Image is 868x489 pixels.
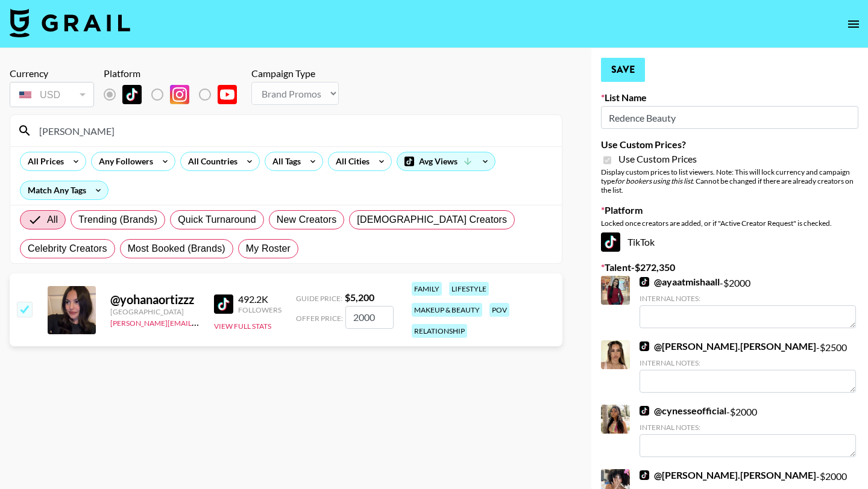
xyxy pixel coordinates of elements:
div: [GEOGRAPHIC_DATA] [110,307,200,316]
a: @[PERSON_NAME].[PERSON_NAME] [640,469,816,481]
img: Grail Talent [10,8,130,37]
div: Platform [104,67,247,79]
img: TikTok [640,277,649,287]
span: Celebrity Creators [28,241,107,256]
label: Use Custom Prices? [601,139,858,151]
div: All Tags [265,152,303,170]
div: 492.2K [238,293,281,305]
div: Locked once creators are added, or if "Active Creator Request" is checked. [601,219,858,228]
span: All [47,213,58,227]
span: New Creators [277,213,337,227]
div: Currency [10,67,94,79]
div: @ yohanaortizzz [110,292,200,307]
a: [PERSON_NAME][EMAIL_ADDRESS][PERSON_NAME][DOMAIN_NAME] [110,316,346,328]
div: makeup & beauty [412,303,482,317]
div: relationship [412,324,467,338]
input: 5,200 [345,306,394,329]
img: TikTok [640,341,649,351]
div: Currency is locked to USD [10,79,94,110]
div: Internal Notes: [640,294,856,303]
img: Instagram [170,85,189,104]
span: Offer Price: [296,314,343,323]
div: List locked to TikTok. [104,82,247,107]
div: Campaign Type [251,67,339,79]
div: All Countries [181,152,240,170]
div: Followers [238,305,281,314]
div: pov [489,303,509,317]
input: Search by User Name [32,121,555,140]
strong: $ 5,200 [345,291,374,303]
span: Guide Price: [296,294,342,303]
a: @[PERSON_NAME].[PERSON_NAME] [640,340,816,352]
div: Internal Notes: [640,358,856,367]
span: Most Booked (Brands) [128,241,225,256]
img: YouTube [218,85,237,104]
div: All Cities [329,152,372,170]
div: Match Any Tags [20,181,108,199]
div: family [412,282,442,296]
div: lifestyle [449,282,489,296]
img: TikTok [122,85,142,104]
div: Any Followers [92,152,156,170]
span: Trending (Brands) [78,213,157,227]
img: TikTok [601,232,620,252]
em: for bookers using this list [615,176,693,185]
a: @ayaatmishaall [640,276,720,288]
span: My Roster [246,241,291,256]
div: Avg Views [397,152,495,170]
button: View Full Stats [214,322,271,331]
div: - $ 2500 [640,340,856,393]
span: Use Custom Prices [618,153,697,165]
label: List Name [601,92,858,104]
div: Internal Notes: [640,423,856,432]
img: TikTok [640,470,649,480]
button: open drawer [841,12,866,36]
div: TikTok [601,232,858,252]
label: Platform [601,204,858,216]
div: - $ 2000 [640,276,856,328]
div: All Prices [20,152,66,170]
a: @cynesseofficial [640,405,726,417]
img: TikTok [640,406,649,416]
img: TikTok [214,294,233,314]
span: [DEMOGRAPHIC_DATA] Creators [357,213,507,227]
label: Talent - $ 272,350 [601,261,858,273]
span: Quick Turnaround [178,213,256,227]
button: Save [601,58,645,82]
div: USD [12,84,92,105]
div: Display custom prices to list viewers. Note: This will lock currency and campaign type . Cannot b... [601,167,858,195]
div: - $ 2000 [640,405,856,457]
